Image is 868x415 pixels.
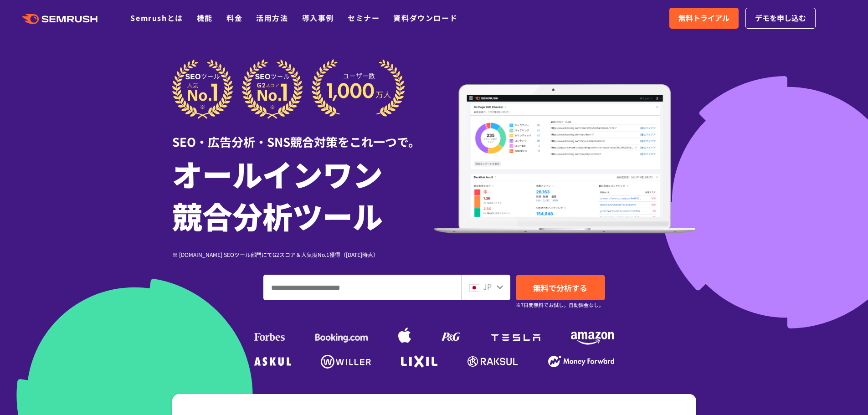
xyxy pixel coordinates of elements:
span: 無料で分析する [533,282,587,293]
a: Semrushとは [130,12,183,23]
a: 導入事例 [302,12,334,23]
span: デモを申し込む [755,12,806,24]
a: 機能 [197,12,213,23]
a: デモを申し込む [745,8,816,29]
div: SEO・広告分析・SNS競合対策をこれ一つで。 [172,119,434,150]
div: ※ [DOMAIN_NAME] SEOツール部門にてG2スコア＆人気度No.1獲得（[DATE]時点） [172,250,434,259]
a: 料金 [226,12,242,23]
span: 無料トライアル [678,12,729,24]
a: 資料ダウンロード [393,12,457,23]
a: セミナー [348,12,380,23]
small: ※7日間無料でお試し。自動課金なし。 [516,301,604,309]
a: 活用方法 [256,12,288,23]
span: JP [483,281,492,292]
input: ドメイン、キーワードまたはURLを入力してください [264,275,461,300]
a: 無料トライアル [669,8,739,29]
h1: オールインワン 競合分析ツール [172,153,434,236]
a: 無料で分析する [516,275,605,300]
